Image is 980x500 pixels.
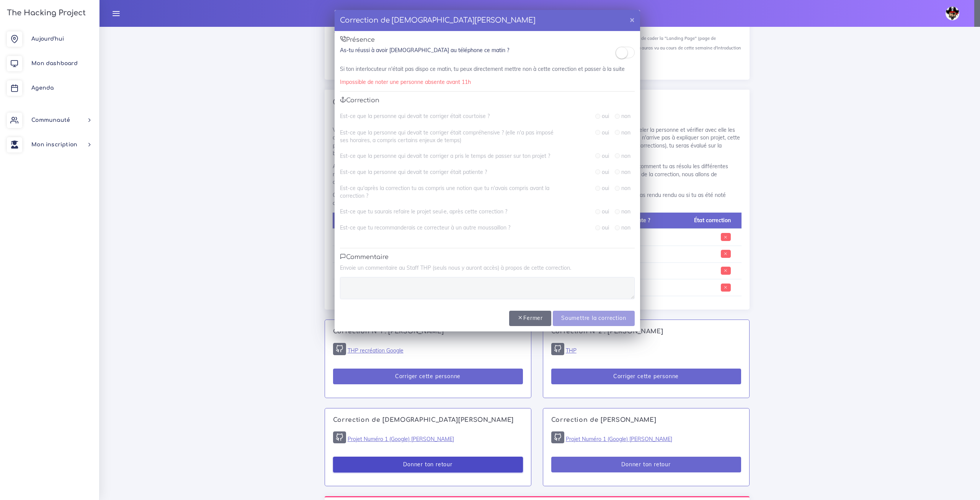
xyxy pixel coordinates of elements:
[621,152,630,160] label: non
[340,224,510,231] label: Est-ce que tu recommanderais ce correcteur à un autre moussaillon ?
[621,184,630,192] label: non
[621,224,630,231] label: non
[340,129,558,144] label: Est-ce que la personne qui devait te corriger était compréhensive ? (elle n'a pas imposé ses hora...
[602,184,609,192] label: oui
[340,15,536,26] h4: Correction de [DEMOGRAPHIC_DATA][PERSON_NAME]
[340,168,487,176] label: Est-ce que la personne qui devait te corriger était patiente ?
[509,311,551,326] button: Fermer
[553,311,634,326] input: Soumettre la correction
[621,208,630,215] label: non
[602,152,609,160] label: oui
[340,97,635,104] h5: Correction
[340,254,635,261] h5: Commentaire
[602,224,609,231] label: oui
[602,112,609,120] label: oui
[602,129,609,136] label: oui
[340,152,550,160] label: Est-ce que la personne qui devait te corriger a pris le temps de passer sur ton projet ?
[602,208,609,215] label: oui
[621,129,630,136] label: non
[621,112,630,120] label: non
[340,112,490,120] label: Est-ce que la personne qui devait te corriger était courtoise ?
[340,208,507,215] label: Est-ce que tu saurais refaire le projet seul·e, après cette correction ?
[602,168,609,176] label: oui
[340,65,635,73] div: Si ton interlocuteur n'était pas dispo ce matin, tu peux directement mettre non à cette correctio...
[340,264,635,272] p: Envoie un commentaire au Staff THP (seuls nous y auront accès) à propos de cette correction.
[340,78,635,86] div: Impossible de noter une personne absente avant 11h
[621,168,630,176] label: non
[340,184,558,200] label: Est-ce qu'après la correction tu as compris une notion que tu n'avais compris avant la correction ?
[624,10,640,29] button: ×
[340,36,635,44] h5: Présence
[340,46,509,54] label: As-tu réussi à avoir [DEMOGRAPHIC_DATA] au téléphone ce matin ?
